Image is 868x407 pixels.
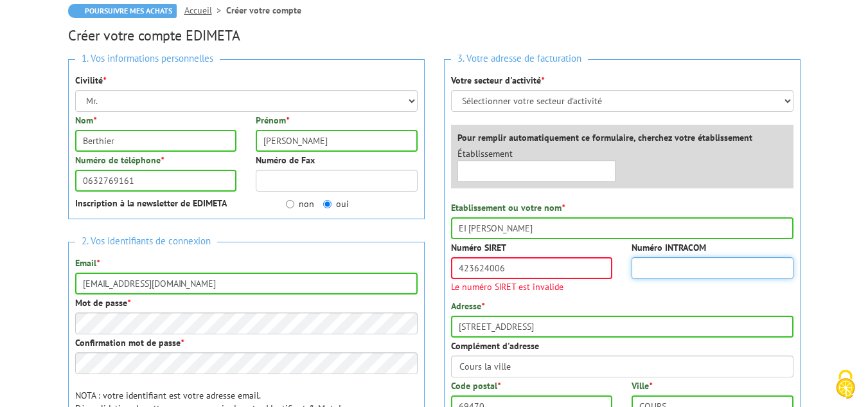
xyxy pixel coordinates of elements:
[75,114,96,127] label: Nom
[451,50,588,68] span: 3. Votre adresse de facturation
[451,339,539,352] label: Complément d'adresse
[457,131,752,144] label: Pour remplir automatiquement ce formulaire, cherchez votre établissement
[451,379,500,392] label: Code postal
[448,147,626,182] div: Établissement
[75,296,130,309] label: Mot de passe
[323,200,332,208] input: oui
[829,368,862,401] img: Cookies (fenêtre modale)
[75,197,227,209] strong: Inscription à la newsletter de EDIMETA
[632,241,706,254] label: Numéro INTRACOM
[68,28,801,43] h2: Créer votre compte EDIMETA
[75,74,106,87] label: Civilité
[323,197,349,210] label: oui
[632,379,652,392] label: Ville
[75,154,164,167] label: Numéro de téléphone
[451,74,544,87] label: Votre secteur d'activité
[451,241,506,254] label: Numéro SIRET
[75,336,184,349] label: Confirmation mot de passe
[226,4,301,17] li: Créer votre compte
[256,154,315,167] label: Numéro de Fax
[256,114,289,127] label: Prénom
[75,50,220,68] span: 1. Vos informations personnelles
[68,4,177,18] a: Poursuivre mes achats
[451,201,565,214] label: Etablissement ou votre nom
[75,257,100,269] label: Email
[823,363,868,407] button: Cookies (fenêtre modale)
[286,197,314,210] label: non
[75,233,217,250] span: 2. Vos identifiants de connexion
[184,5,226,16] a: Accueil
[286,200,294,208] input: non
[451,282,613,291] span: Le numéro SIRET est invalide
[451,300,484,312] label: Adresse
